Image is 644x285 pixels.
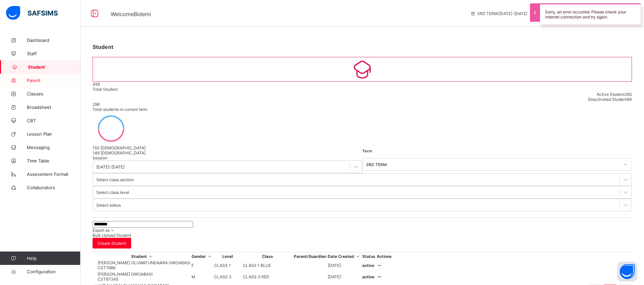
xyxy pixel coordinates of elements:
div: Sorry, an error occurred. Please check your internet connection and try again. [540,3,641,24]
img: safsims [6,6,58,20]
span: Bulk Upload Student [93,233,131,238]
td: CLASS 3 RED [243,271,293,282]
button: Open asap [617,262,637,282]
span: Classes [27,91,80,96]
span: CST67345 [98,277,118,282]
i: Sort in Ascending Order [355,254,361,259]
span: Time Table [27,158,80,163]
div: 3RD TERM [366,162,620,167]
span: Configuration [27,269,80,274]
div: [DATE]-[DATE] [96,164,124,169]
span: Export as [93,228,110,233]
span: 456 [93,82,100,87]
span: Total students in current term [93,107,147,112]
i: Sort in Ascending Order [148,254,154,259]
div: Total Student [93,87,632,92]
span: Student [93,44,113,50]
span: Welcome Bidemi [111,11,151,17]
span: Session [93,155,107,160]
span: Create Student [98,241,126,246]
span: Deactivated Student [588,97,627,102]
span: [DEMOGRAPHIC_DATA] [101,145,146,150]
span: 296 [93,102,100,107]
span: 146 [93,150,100,155]
span: 150 [93,145,100,150]
th: Student [94,254,191,259]
span: [DEMOGRAPHIC_DATA] [101,150,146,155]
td: [DATE] [327,260,361,271]
div: Select status [96,203,121,208]
th: Gender [191,254,213,259]
span: Term [362,149,372,153]
td: M [191,271,213,282]
span: [PERSON_NAME] OLUWATUNDAARA OWOABASI [98,260,190,265]
span: Staff [27,51,80,56]
span: Broadsheet [27,104,80,110]
th: Actions [376,254,392,259]
span: Assessment Format [27,171,80,177]
div: Select class level [96,190,129,195]
td: F [191,260,213,271]
i: Sort in Ascending Order [207,254,213,259]
td: CLASS 3 [214,271,242,282]
span: Messaging [27,145,80,150]
td: CLASS 1 [214,260,242,271]
span: [PERSON_NAME] OWOABASI [98,272,153,277]
th: Date Created [327,254,361,259]
span: CST7689 [98,265,115,270]
td: CLASS 1 BLUE [243,260,293,271]
span: Active Student [597,92,625,97]
span: CBT [27,118,80,123]
span: active [362,274,374,279]
span: Parent [27,78,80,83]
span: active [362,263,374,268]
th: Parent/Guardian [293,254,327,259]
span: Collaborators [27,185,80,190]
span: Help [27,256,80,261]
th: Level [214,254,242,259]
span: 362 [625,92,632,97]
span: Dashboard [27,38,80,43]
span: session/term information [470,11,527,16]
th: Status [362,254,376,259]
div: Select class section [96,177,134,182]
span: Lesson Plan [27,131,80,137]
td: [DATE] [327,271,361,282]
th: Class [243,254,293,259]
span: Student [28,64,80,70]
span: 94 [627,97,632,102]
